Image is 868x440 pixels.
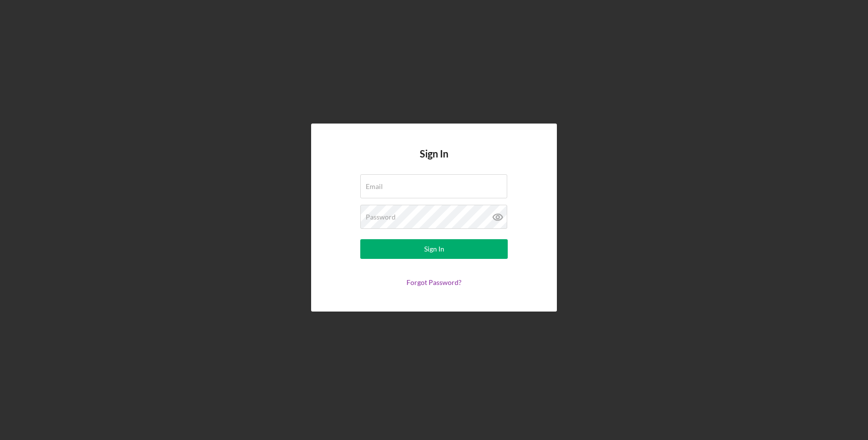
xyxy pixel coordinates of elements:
button: Sign In [360,239,508,259]
a: Forgot Password? [406,278,462,286]
div: Sign In [424,239,444,259]
label: Password [366,213,396,221]
label: Email [366,183,383,190]
h4: Sign In [420,148,448,174]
